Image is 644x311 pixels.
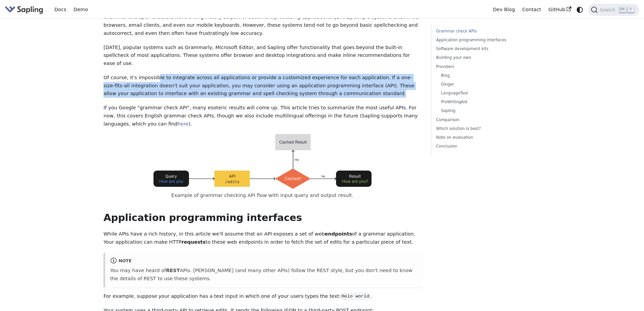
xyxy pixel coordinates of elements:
[5,5,46,15] a: Sapling.ai
[436,54,528,61] a: Building your own
[436,64,528,70] a: Providers
[103,230,421,246] p: While APIs have a rich history, in this article we'll assume that an API exposes a set of web of ...
[441,99,525,105] a: ProWritingAid
[489,4,518,15] a: Dev Blog
[103,104,421,128] p: If you Google "grammar check API", many esoteric results will come up. This article tries to summ...
[103,74,421,98] p: Of course, it's impossible to integrate across all applications or provide a customized experienc...
[177,121,188,127] a: here
[103,292,421,301] p: For example, suppose your application has a text input in which one of your users types the text: .
[117,192,408,200] figcaption: Example of grammar checking API flow with input query and output result.
[436,37,528,43] a: Application programming interfaces
[51,4,70,15] a: Docs
[436,28,528,35] a: Grammar check APIs
[436,143,528,150] a: Conclusion
[103,13,421,37] p: Grammar and spell checkers have a long history as part of document processing applications. [DATE...
[341,293,370,300] code: Helo world
[166,268,180,273] strong: REST
[103,44,421,68] p: [DATE], popular systems such as Grammarly, Microsoft Editor, and Sapling offer functionality that...
[5,5,43,15] img: Sapling.ai
[545,4,575,15] a: GitHub
[519,4,545,15] a: Contact
[441,90,525,96] a: LanguageTool
[588,4,639,16] button: Search (Ctrl+K)
[441,81,525,88] a: Ginger
[153,134,372,189] img: Example API flow
[441,72,525,79] a: Bing
[110,257,416,265] div: note
[103,212,421,224] h2: Application programming interfaces
[325,231,352,237] strong: endpoints
[436,46,528,52] a: Software development kits
[598,7,619,13] span: Search
[441,108,525,114] a: Sapling
[110,267,416,283] p: You may have heard of APIs. [PERSON_NAME] (and many other APIs) follow the REST style, but you do...
[436,126,528,132] a: Which solution is best?
[436,134,528,141] a: Note on evaluation
[575,5,585,15] button: Switch between dark and light mode (currently system mode)
[627,6,634,13] kbd: K
[70,4,92,15] a: Demo
[182,239,206,245] strong: requests
[436,117,528,123] a: Comparison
